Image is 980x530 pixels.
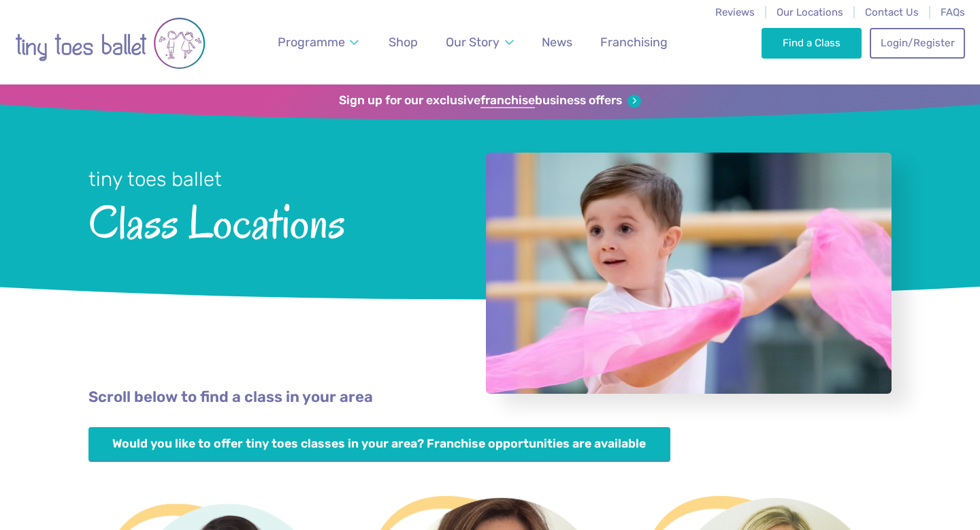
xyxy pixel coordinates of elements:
a: Sign up for our exclusivefranchisebusiness offers [339,93,640,108]
p: Scroll below to find a class in your area [88,387,892,408]
a: News [536,27,578,58]
a: Our Story [440,27,520,58]
small: tiny toes ballet [88,168,222,191]
a: Would you like to offer tiny toes classes in your area? Franchise opportunities are available [88,427,670,462]
span: Class Locations [88,193,450,248]
span: Our Story [446,35,500,49]
a: Franchising [594,27,674,58]
a: Login/Register [870,28,965,58]
span: Programme [278,35,345,49]
a: Programme [272,27,365,58]
img: tiny toes ballet [15,9,206,78]
strong: franchise [480,93,535,108]
span: News [542,35,572,49]
a: Contact Us [865,6,919,18]
span: Franchising [600,35,668,49]
a: Reviews [715,6,755,18]
a: Shop [382,27,424,58]
span: Shop [389,35,418,49]
a: Our Locations [777,6,843,18]
a: Find a Class [762,28,862,58]
a: FAQs [941,6,965,18]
